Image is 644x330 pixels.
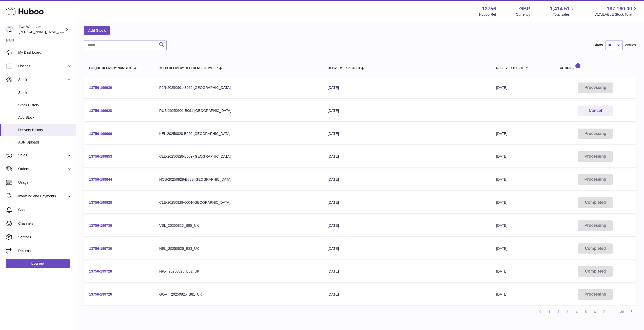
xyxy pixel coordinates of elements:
span: Listings [18,64,67,69]
span: [DATE] [496,200,507,204]
span: Returns [18,249,72,253]
span: [DATE] [496,223,507,228]
span: Stock History [18,103,72,108]
a: 13756-199726 [89,292,112,296]
div: [DATE] [328,200,486,205]
span: ... [609,307,618,316]
div: NPX_20250825_B82_UK [159,269,318,274]
div: CLE-20250828-0004-[GEOGRAPHIC_DATA] [159,200,318,205]
a: Log out [6,259,70,268]
span: 187,160.00 [607,5,632,12]
span: Received to Site [496,67,524,70]
div: CLE-20250828-B089-[GEOGRAPHIC_DATA] [159,154,318,159]
span: My Dashboard [18,50,72,55]
span: Cases [18,208,72,212]
a: 13756-199728 [89,269,112,273]
a: 1,414.51 Total sales [550,5,576,17]
div: [DATE] [328,292,486,297]
div: [DATE] [328,85,486,90]
span: entries [625,43,636,48]
span: Delivery Expected [328,67,360,70]
div: Huboo Ref [479,12,496,17]
span: Orders [18,167,67,171]
a: 2 [554,307,563,316]
span: [DATE] [496,132,507,136]
div: [DATE] [328,223,486,228]
span: [DATE] [496,86,507,90]
span: Stock [18,90,72,95]
div: Actions [560,63,631,70]
strong: GBP [519,5,530,12]
div: [DATE] [328,269,486,274]
button: Cancel [578,106,613,116]
div: HEL_20250825_B83_UK [159,246,318,251]
a: 13756-199844 [89,177,112,181]
a: 7 [599,307,609,316]
a: 13756-199928 [89,109,112,113]
span: [DATE] [496,154,507,158]
span: [PERSON_NAME][EMAIL_ADDRESS][PERSON_NAME][DOMAIN_NAME] [19,30,129,34]
a: 13756-199828 [89,200,112,204]
div: [DATE] [328,131,486,136]
span: Invoicing and Payments [18,194,67,199]
span: Total sales [553,12,575,17]
span: Settings [18,235,72,240]
div: NOS-20250828-B088-[GEOGRAPHIC_DATA] [159,177,318,182]
div: GOAT_20250825_B81_UK [159,292,318,297]
a: 1 [545,307,554,316]
span: 1,414.51 [550,5,570,12]
span: [DATE] [496,269,507,273]
span: Unique Delivery Number [89,67,131,70]
span: [DATE] [496,292,507,296]
div: [DATE] [328,154,486,159]
a: 13756-199736 [89,223,112,228]
a: 13756-199906 [89,132,112,136]
a: 3 [563,307,572,316]
span: Add Stock [18,115,72,120]
span: Delivery History [18,128,72,132]
a: 6 [590,307,599,316]
div: KEL-20250828-B090-[GEOGRAPHIC_DATA] [159,131,318,136]
strong: 13756 [482,5,496,12]
div: [DATE] [328,177,486,182]
span: ASN Uploads [18,140,72,145]
div: RUS-20250901-B091-[GEOGRAPHIC_DATA] [159,108,318,113]
a: 36 [618,307,627,316]
div: VSL_20250826_B85_UK [159,223,318,228]
span: Channels [18,221,72,226]
div: Two Wombats [19,25,64,34]
img: philip.carroll@twowombats.com [6,26,14,33]
a: Add Stock [84,26,110,35]
span: Your Delivery Reference Number [159,67,218,70]
span: Usage [18,180,72,185]
span: Stock [18,77,67,82]
span: [DATE] [496,246,507,251]
span: Sales [18,153,67,158]
div: [DATE] [328,108,486,113]
div: P2R-20250901-B092-[GEOGRAPHIC_DATA] [159,85,318,90]
a: 5 [581,307,590,316]
span: [DATE] [496,177,507,181]
a: 13756-199730 [89,246,112,251]
span: AVAILABLE Stock Total [595,12,638,17]
div: Currency [516,12,530,17]
a: 4 [572,307,581,316]
a: 13756-199930 [89,86,112,90]
label: Show [594,43,603,48]
a: 13756-199853 [89,154,112,158]
a: 187,160.00 AVAILABLE Stock Total [595,5,638,17]
div: [DATE] [328,246,486,251]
